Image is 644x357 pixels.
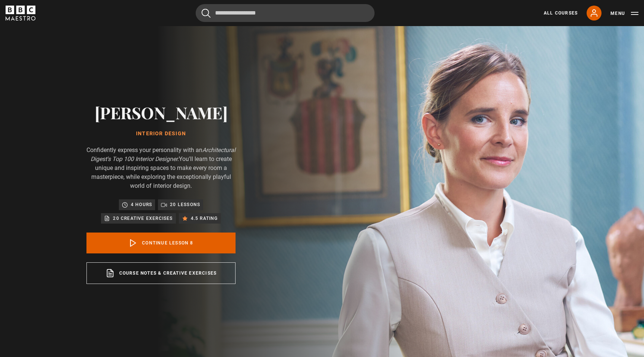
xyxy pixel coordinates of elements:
p: 4.5 rating [191,215,218,222]
button: Submit the search query [202,9,211,18]
h1: Interior Design [86,131,236,137]
p: 20 creative exercises [113,215,173,222]
a: Continue lesson 8 [86,233,236,253]
svg: BBC Maestro [6,6,35,20]
input: Search [196,4,375,22]
p: Confidently express your personality with an You'll learn to create unique and inspiring spaces t... [86,146,236,190]
a: All Courses [544,10,578,16]
a: Course notes & creative exercises [86,262,236,284]
p: 4 hours [131,201,152,208]
h2: [PERSON_NAME] [86,103,236,122]
button: Toggle navigation [610,10,638,17]
p: 20 lessons [170,201,200,208]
